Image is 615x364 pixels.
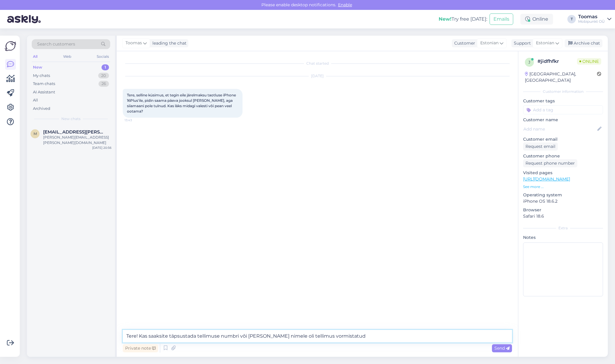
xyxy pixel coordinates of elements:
div: Team chats [33,81,55,87]
img: Askly Logo [5,40,16,52]
button: Emails [490,13,513,25]
b: New! [439,16,452,22]
div: [DATE] [123,73,512,79]
span: monika.aedma@gmail.com [43,129,105,135]
p: Operating system [523,192,603,198]
div: Support [511,40,531,46]
a: ToomasMobipunkt OÜ [578,14,611,24]
p: Customer email [523,136,603,142]
div: Private note [123,344,158,352]
span: Tere, selline küsimus, et tegin eile järelmaksu taotluse iPhone 16Plus'ile, pidin saama päeva joo... [127,93,237,113]
p: iPhone OS 18.6.2 [523,198,603,204]
span: Toomas [125,40,142,46]
div: leading the chat [150,40,187,46]
div: New [33,64,42,70]
div: [DATE] 20:56 [92,145,111,150]
div: T [567,15,576,23]
div: Mobipunkt OÜ [578,19,605,24]
span: j [528,60,530,64]
a: [URL][DOMAIN_NAME] [523,176,570,182]
div: Toomas [578,14,605,19]
div: # jidfhfkr [537,58,577,65]
span: Enable [336,2,354,7]
div: All [33,97,38,103]
span: Estonian [536,40,554,46]
span: New chats [61,116,81,122]
div: Archived [33,106,50,112]
div: Web [62,53,72,60]
div: AI Assistant [33,89,55,95]
div: Archive chat [565,39,602,47]
div: 1 [102,64,109,70]
p: Customer phone [523,153,603,159]
p: Browser [523,207,603,213]
span: Send [494,345,510,351]
p: Safari 18.6 [523,213,603,219]
p: Customer name [523,117,603,123]
span: 13:43 [125,118,147,122]
div: [PERSON_NAME][EMAIL_ADDRESS][PERSON_NAME][DOMAIN_NAME] [43,135,111,145]
div: Try free [DATE]: [439,16,487,23]
span: Search customers [37,41,75,47]
div: Online [520,14,553,25]
div: 20 [98,73,109,79]
div: Customer [452,40,475,46]
div: Socials [96,53,110,60]
div: Request phone number [523,159,577,167]
div: Customer information [523,89,603,94]
span: m [34,131,37,136]
div: 26 [99,81,109,87]
p: Visited pages [523,170,603,176]
span: Estonian [480,40,499,46]
textarea: Tere! Kas saaksite täpsustada tellimuse numbri või [PERSON_NAME] nimele oli tellimus vormistatud [123,330,512,342]
div: [GEOGRAPHIC_DATA], [GEOGRAPHIC_DATA] [525,71,597,84]
div: Request email [523,142,558,151]
div: My chats [33,73,50,79]
div: All [32,53,39,60]
input: Add name [523,126,596,132]
div: Chat started [123,61,512,66]
p: See more ... [523,184,603,189]
p: Notes [523,234,603,241]
span: Online [577,58,601,65]
p: Customer tags [523,98,603,104]
input: Add a tag [523,105,603,114]
div: Extra [523,225,603,231]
